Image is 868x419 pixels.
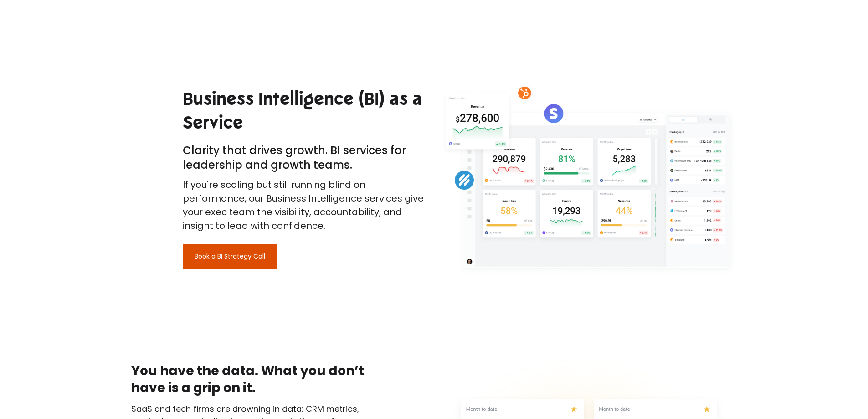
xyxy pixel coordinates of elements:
[183,178,427,233] p: If you're scaling but still running blind on performance, our Business Intelligence services give...
[183,88,427,134] h1: Business Intelligence (BI) as a Service
[183,143,427,173] h3: Clarity that drives growth. BI services for leadership and growth teams.
[441,82,737,276] img: Metrics (1)
[131,362,376,397] h2: You have the data. What you don’t have is a grip on it.
[183,244,277,269] a: Book a BI Strategy Call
